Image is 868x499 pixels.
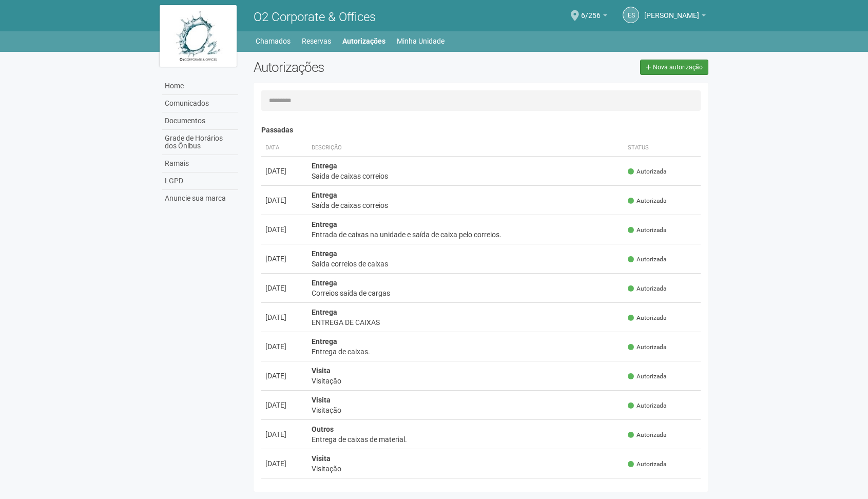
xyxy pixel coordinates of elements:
[312,171,620,181] div: Saida de caixas correios
[312,454,331,463] strong: Visita
[312,249,337,258] strong: Entrega
[265,341,303,352] div: [DATE]
[312,484,331,492] strong: Visita
[640,60,708,75] a: Nova autorização
[312,317,620,328] div: ENTREGA DE CAIXAS
[312,288,620,298] div: Correios saída de cargas
[312,259,620,269] div: Saida correios de caixas
[623,7,639,23] a: ES
[162,172,238,190] a: LGPD
[254,60,473,75] h2: Autorizações
[312,434,620,445] div: Entrega de caixas de material.
[312,396,331,404] strong: Visita
[342,34,385,48] a: Autorizações
[162,78,238,95] a: Home
[265,458,303,469] div: [DATE]
[312,464,620,474] div: Visitação
[581,13,607,21] a: 6/256
[265,400,303,410] div: [DATE]
[628,314,666,322] span: Autorizada
[265,254,303,264] div: [DATE]
[312,376,620,386] div: Visitação
[307,140,624,157] th: Descrição
[160,5,237,67] img: logo.jpg
[312,229,620,240] div: Entrada de caixas na unidade e saída de caixa pelo correios.
[312,405,620,415] div: Visitação
[581,2,601,20] span: 6/256
[254,10,376,24] span: O2 Corporate & Offices
[312,191,337,199] strong: Entrega
[628,226,666,235] span: Autorizada
[312,308,337,316] strong: Entrega
[312,347,620,357] div: Entrega de caixas.
[312,162,337,170] strong: Entrega
[261,140,307,157] th: Data
[265,429,303,439] div: [DATE]
[628,343,666,352] span: Autorizada
[162,155,238,172] a: Ramais
[312,279,337,287] strong: Entrega
[162,95,238,112] a: Comunicados
[162,130,238,155] a: Grade de Horários dos Ônibus
[256,34,291,48] a: Chamados
[265,195,303,205] div: [DATE]
[628,401,666,410] span: Autorizada
[628,197,666,205] span: Autorizada
[265,283,303,293] div: [DATE]
[265,224,303,235] div: [DATE]
[644,13,706,21] a: [PERSON_NAME]
[397,34,445,48] a: Minha Unidade
[653,64,703,71] span: Nova autorização
[624,140,701,157] th: Status
[162,190,238,207] a: Anuncie sua marca
[628,460,666,469] span: Autorizada
[312,200,620,210] div: Saída de caixas correios
[628,284,666,293] span: Autorizada
[265,371,303,381] div: [DATE]
[312,425,334,433] strong: Outros
[312,220,337,228] strong: Entrega
[628,431,666,439] span: Autorizada
[265,166,303,176] div: [DATE]
[644,2,699,20] span: Eliza Seoud Gonçalves
[312,337,337,346] strong: Entrega
[302,34,331,48] a: Reservas
[628,372,666,381] span: Autorizada
[628,167,666,176] span: Autorizada
[312,367,331,375] strong: Visita
[162,112,238,130] a: Documentos
[628,255,666,264] span: Autorizada
[265,312,303,322] div: [DATE]
[261,126,701,134] h4: Passadas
